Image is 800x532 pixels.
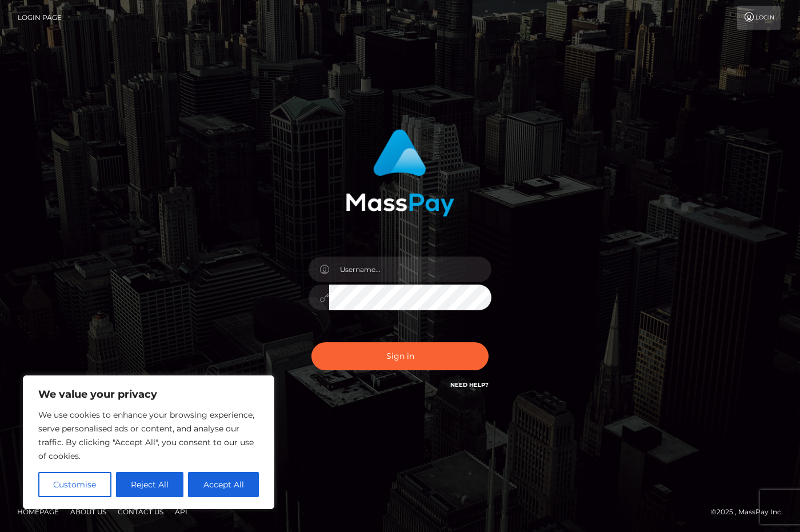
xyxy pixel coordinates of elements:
[38,387,259,401] p: We value your privacy
[329,257,491,282] input: Username...
[346,129,454,217] img: MassPay Login
[38,408,259,463] p: We use cookies to enhance your browsing experience, serve personalised ads or content, and analys...
[188,472,259,497] button: Accept All
[737,6,781,30] a: Login
[170,503,192,521] a: API
[116,472,184,497] button: Reject All
[711,506,791,518] div: © 2025 , MassPay Inc.
[113,503,168,521] a: Contact Us
[18,6,62,30] a: Login Page
[66,503,111,521] a: About Us
[13,503,63,521] a: Homepage
[450,381,489,389] a: Need Help?
[23,375,274,509] div: We value your privacy
[311,342,489,370] button: Sign in
[38,472,111,497] button: Customise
